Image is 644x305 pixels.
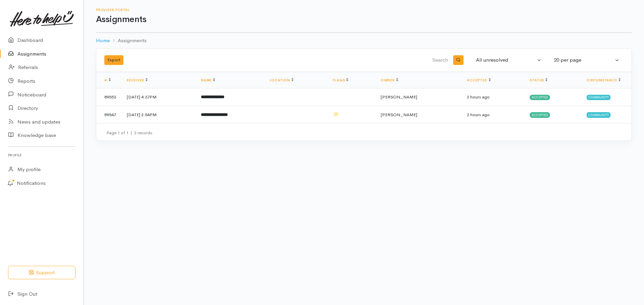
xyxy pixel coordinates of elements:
[96,8,632,12] h6: Provider Portal
[381,112,417,118] span: [PERSON_NAME]
[110,37,147,45] li: Assignments
[8,266,75,280] button: Support
[476,56,536,64] div: All unresolved
[8,151,75,160] h6: Profile
[201,78,215,82] a: Name
[121,88,196,106] td: [DATE] 4:37PM
[288,52,449,68] input: Search
[587,112,610,118] span: Community
[96,106,121,123] td: 89547
[104,55,123,65] button: Export
[96,15,632,24] h1: Assignments
[121,106,196,123] td: [DATE] 2:54PM
[104,78,111,82] a: #
[96,33,632,49] nav: breadcrumb
[550,54,624,67] button: 20 per page
[130,130,132,136] span: |
[270,78,293,82] a: Location
[530,95,550,100] span: Accepted
[96,88,121,106] td: 89553
[381,94,417,100] span: [PERSON_NAME]
[127,78,148,82] a: Received
[467,112,490,118] time: 2 hours ago
[381,78,398,82] a: Owner
[530,112,550,118] span: Accepted
[106,130,152,136] small: Page 1 of 1 2 records
[467,94,490,100] time: 2 hours ago
[530,78,547,82] a: Status
[96,37,110,45] a: Home
[467,78,490,82] a: Accepted
[587,95,610,100] span: Community
[333,78,348,82] a: Flags
[587,78,621,82] a: Circumstance
[472,54,546,67] button: All unresolved
[554,56,613,64] div: 20 per page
